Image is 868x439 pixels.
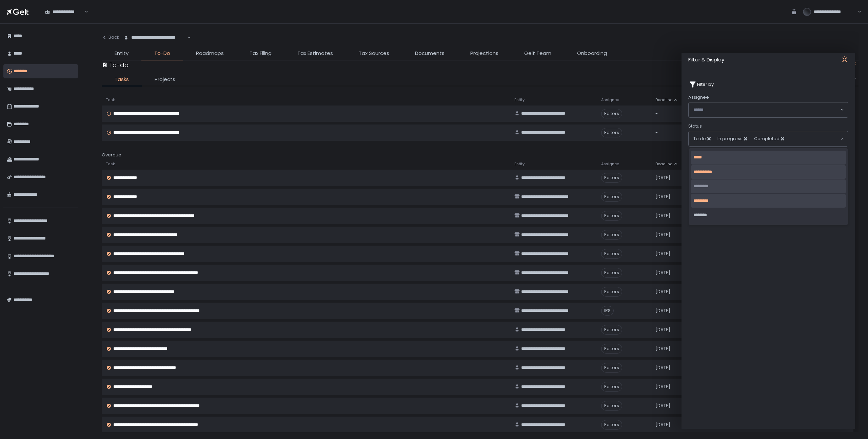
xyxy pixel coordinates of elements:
div: Back [102,34,119,40]
button: Deselect In progress [744,137,747,140]
span: In progress [717,135,754,142]
h2: Filter & Display [688,56,724,64]
div: Search for option [41,5,88,19]
button: Deselect Completed [781,137,784,140]
div: Filter by [688,80,767,89]
div: Search for option [689,102,848,117]
input: Search for option [186,34,187,41]
div: Search for option [119,31,191,45]
div: Search for option [689,131,848,146]
span: Completed [754,135,791,142]
button: Back [102,31,119,44]
span: To do [693,135,717,142]
button: Deselect To do [707,137,711,140]
input: Search for option [693,107,840,113]
span: Assignee [688,94,709,100]
button: Reset to default [688,157,848,164]
input: Search for option [791,135,840,142]
span: Status [688,123,702,129]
